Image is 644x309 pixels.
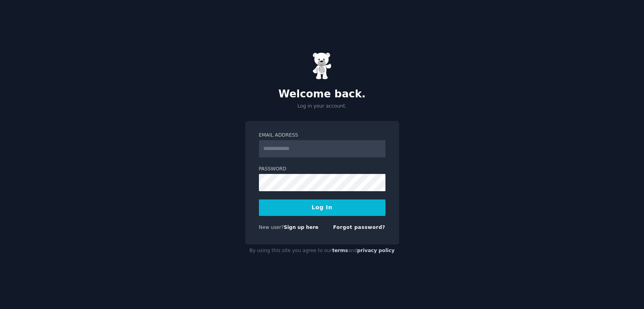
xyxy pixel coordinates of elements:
div: By using this site you agree to our and [245,245,399,257]
a: Forgot password? [333,225,385,230]
a: Sign up here [284,225,318,230]
img: Gummy Bear [312,52,332,80]
a: terms [332,248,348,253]
h2: Welcome back. [245,88,399,101]
label: Email Address [259,132,385,139]
button: Log In [259,199,385,216]
label: Password [259,166,385,173]
a: privacy policy [357,248,395,253]
p: Log in your account. [245,103,399,110]
span: New user? [259,225,284,230]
